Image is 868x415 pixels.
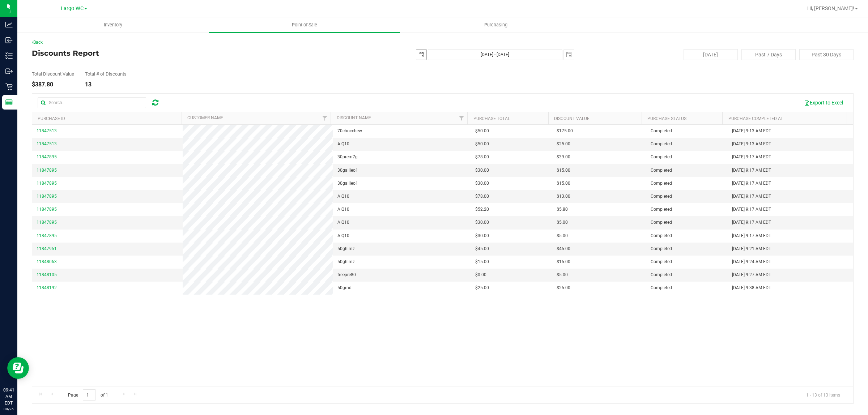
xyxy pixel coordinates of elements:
[651,193,672,200] span: Completed
[800,389,846,400] span: 1 - 13 of 13 items
[7,357,29,379] iframe: Resource center
[732,154,771,161] span: [DATE] 9:17 AM EDT
[337,271,356,278] span: freepre80
[94,22,132,28] span: Inventory
[5,99,13,106] inline-svg: Reports
[651,128,672,134] span: Completed
[557,258,570,265] span: $15.00
[475,258,489,265] span: $15.00
[37,154,57,159] span: 11847895
[728,116,783,121] a: Purchase Completed At
[37,233,57,238] span: 11847895
[61,5,84,12] span: Largo WC
[475,128,489,134] span: $50.00
[85,82,127,87] div: 13
[732,284,771,291] span: [DATE] 9:38 AM EDT
[5,68,13,75] inline-svg: Outbound
[337,284,352,291] span: 50grnd
[37,220,57,225] span: 11847895
[337,245,355,252] span: 50ghlmz
[32,72,74,76] div: Total Discount Value
[732,219,771,226] span: [DATE] 9:17 AM EDT
[732,271,771,278] span: [DATE] 9:27 AM EDT
[400,17,591,33] a: Purchasing
[337,115,371,120] a: Discount Name
[337,154,358,161] span: 30prem7g
[557,232,568,239] span: $5.00
[799,97,848,109] button: Export to Excel
[475,206,489,213] span: $52.20
[647,116,686,121] a: Purchase Status
[554,116,590,121] a: Discount Value
[475,271,486,278] span: $0.00
[37,246,57,251] span: 11847951
[475,22,517,28] span: Purchasing
[337,141,349,147] span: AIQ10
[651,167,672,174] span: Completed
[651,245,672,252] span: Completed
[187,115,223,120] a: Customer Name
[651,271,672,278] span: Completed
[651,284,672,291] span: Completed
[337,167,358,174] span: 30galileo1
[337,128,362,134] span: 70chocchew
[557,128,573,134] span: $175.00
[557,245,570,252] span: $45.00
[83,389,96,401] input: 1
[732,128,771,134] span: [DATE] 9:13 AM EDT
[282,22,327,28] span: Point of Sale
[475,154,489,161] span: $78.00
[337,193,349,200] span: AIQ10
[741,49,796,60] button: Past 7 Days
[475,167,489,174] span: $30.00
[5,52,13,59] inline-svg: Inventory
[319,112,331,124] a: Filter
[337,258,355,265] span: 50ghlmz
[32,82,74,87] div: $387.80
[475,232,489,239] span: $30.00
[17,17,209,33] a: Inventory
[732,167,771,174] span: [DATE] 9:17 AM EDT
[37,141,57,146] span: 11847513
[475,193,489,200] span: $78.00
[732,193,771,200] span: [DATE] 9:17 AM EDT
[37,259,57,264] span: 11848063
[732,258,771,265] span: [DATE] 9:24 AM EDT
[62,389,114,401] span: Page of 1
[732,232,771,239] span: [DATE] 9:17 AM EDT
[732,141,771,147] span: [DATE] 9:13 AM EDT
[651,206,672,213] span: Completed
[651,232,672,239] span: Completed
[475,180,489,187] span: $30.00
[37,181,57,186] span: 11847895
[557,219,568,226] span: $5.00
[557,271,568,278] span: $5.00
[85,72,127,76] div: Total # of Discounts
[32,49,306,57] h4: Discounts Report
[3,387,14,406] p: 09:41 AM EDT
[807,5,854,11] span: Hi, [PERSON_NAME]!
[3,406,14,412] p: 08/26
[37,272,57,277] span: 11848105
[557,180,570,187] span: $15.00
[651,154,672,161] span: Completed
[209,17,400,33] a: Point of Sale
[455,112,467,124] a: Filter
[32,40,43,45] a: Back
[37,128,57,133] span: 11847513
[557,167,570,174] span: $15.00
[475,245,489,252] span: $45.00
[337,180,358,187] span: 30galileo1
[37,285,57,290] span: 11848192
[732,180,771,187] span: [DATE] 9:17 AM EDT
[337,206,349,213] span: AIQ10
[475,141,489,147] span: $50.00
[37,207,57,212] span: 11847895
[37,168,57,173] span: 11847895
[473,116,510,121] a: Purchase Total
[732,206,771,213] span: [DATE] 9:17 AM EDT
[5,21,13,28] inline-svg: Analytics
[5,37,13,44] inline-svg: Inbound
[557,141,570,147] span: $25.00
[416,50,426,60] span: select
